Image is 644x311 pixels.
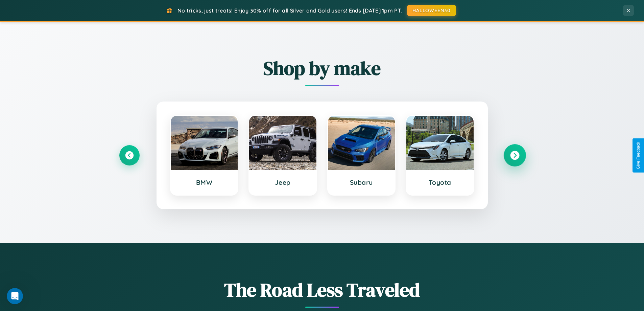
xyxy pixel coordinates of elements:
span: No tricks, just treats! Enjoy 30% off for all Silver and Gold users! Ends [DATE] 1pm PT. [177,7,402,14]
div: Give Feedback [636,142,641,169]
h3: Subaru [335,178,388,186]
button: HALLOWEEN30 [407,5,456,16]
h2: Shop by make [119,55,525,81]
h1: The Road Less Traveled [119,277,525,303]
iframe: Intercom live chat [7,288,23,304]
h3: BMW [177,178,231,186]
h3: Jeep [256,178,310,186]
h3: Toyota [413,178,467,186]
